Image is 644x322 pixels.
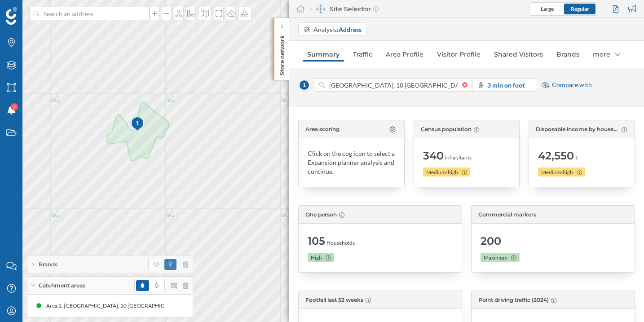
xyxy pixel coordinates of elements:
span: inhabitants [445,154,472,162]
span: Households [326,239,355,247]
div: Analysis: [313,25,362,34]
img: pois-map-marker.svg [130,116,146,133]
a: Shared Visitors [490,47,547,62]
span: € [575,154,578,162]
span: Maximum [484,254,507,262]
span: 7 [13,102,16,111]
span: 340 [423,149,444,163]
span: Medium-high [426,168,458,176]
a: Summary [303,47,344,62]
a: Brands [552,47,584,62]
span: Footfall last 52 weeks [305,296,363,304]
span: 105 [308,234,325,248]
span: High [311,254,322,262]
a: Area Profile [381,47,428,62]
div: 1 [130,116,144,132]
span: Compare with [552,80,592,89]
span: 42,550 [538,149,574,163]
div: 1 [130,119,145,128]
span: Census population [421,125,472,133]
div: Click on the cog icon to select a Expansion planner analysis and continue. [308,149,395,176]
div: Site Selector [309,4,379,13]
span: 1 [298,79,310,91]
span: Point driving traffic (2024) [478,296,549,304]
span: 200 [481,234,501,248]
span: Disposable income by household [536,125,619,133]
img: dashboards-manager.svg [316,4,325,13]
span: Regular [571,5,589,12]
span: Medium-high [541,168,573,176]
img: Geoblink Logo [6,7,17,25]
div: more [588,47,625,62]
span: One person [305,211,337,219]
a: Visitor Profile [432,47,485,62]
strong: 3 min on foot [487,81,525,89]
a: Traffic [348,47,377,62]
span: Brands [39,260,57,269]
p: Store network [278,31,287,75]
span: Catchment areas [39,282,85,290]
span: Large [541,5,554,12]
span: Area scoring [305,125,340,133]
strong: Address [339,26,362,33]
span: Commercial markers [478,211,536,219]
